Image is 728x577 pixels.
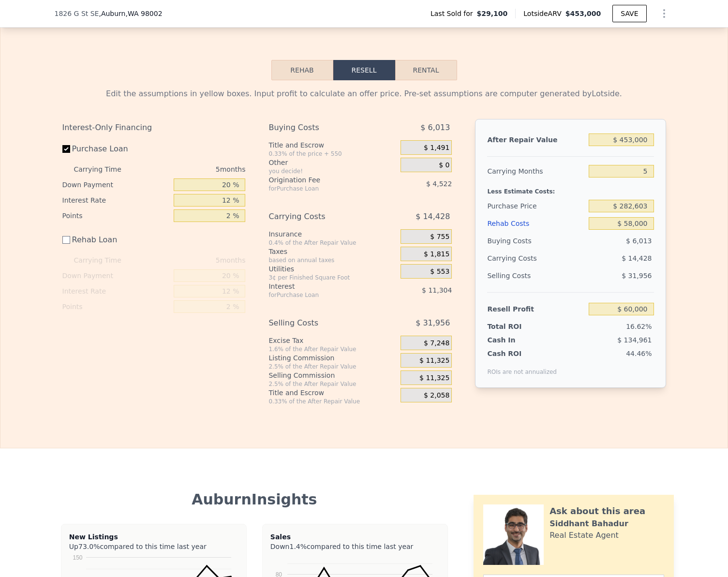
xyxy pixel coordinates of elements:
div: Resell Profit [487,300,585,318]
div: 3¢ per Finished Square Foot [268,274,397,281]
div: Rehab Costs [487,215,585,232]
span: , Auburn [99,9,162,18]
span: $ 4,522 [426,180,452,188]
div: Cash ROI [487,349,557,358]
div: Interest-Only Financing [62,119,246,136]
label: Purchase Loan [62,140,170,158]
div: Carrying Months [487,163,585,180]
div: New Listings [69,532,238,542]
div: 5 months [141,252,246,268]
div: Sales [270,532,440,542]
div: you decide! [268,167,397,175]
span: 16.62% [626,323,652,330]
span: $ 134,961 [617,336,652,344]
span: $ 14,428 [416,208,450,225]
span: Last Sold for [431,9,477,18]
button: Show Options [654,4,674,23]
div: Utilities [268,264,397,274]
span: $ 6,013 [626,237,652,245]
label: Rehab Loan [62,231,170,249]
div: Buying Costs [268,119,376,136]
button: Rehab [271,60,333,80]
span: $453,000 [565,10,601,17]
div: 0.33% of the After Repair Value [268,398,397,405]
span: $ 7,248 [424,339,449,348]
span: 1826 G St SE [55,9,99,18]
div: 0.4% of the After Repair Value [268,239,397,247]
span: $ 31,956 [416,314,450,332]
div: Title and Escrow [268,388,397,398]
div: Interest Rate [62,283,170,299]
div: Listing Commission [268,353,397,363]
div: 2.5% of the After Repair Value [268,380,397,388]
span: $ 755 [430,233,449,241]
div: Total ROI [487,322,548,331]
span: 73.0% [78,543,100,550]
div: Siddhant Bahadur [550,518,628,530]
div: Points [62,208,170,223]
span: Lotside ARV [523,9,565,18]
div: Selling Commission [268,370,397,380]
div: Less Estimate Costs: [487,180,654,197]
div: for Purchase Loan [268,291,376,299]
input: Rehab Loan [62,236,70,244]
div: Carrying Time [74,162,137,177]
div: Carrying Costs [268,208,376,225]
div: 0.33% of the price + 550 [268,150,397,158]
div: Selling Costs [268,314,376,332]
span: $ 11,325 [419,374,449,383]
div: Real Estate Agent [550,530,619,541]
div: Carrying Costs [487,250,548,267]
span: $ 1,815 [424,250,449,259]
span: $ 1,491 [424,144,449,152]
div: Excise Tax [268,336,397,345]
div: Other [268,158,397,167]
text: 150 [73,554,82,561]
div: After Repair Value [487,131,585,148]
div: Title and Escrow [268,140,397,150]
div: Auburn Insights [62,491,447,508]
div: Insurance [268,229,397,239]
span: $ 6,013 [420,119,450,136]
span: $ 14,428 [622,254,652,262]
input: Purchase Loan [62,145,70,153]
div: based on annual taxes [268,256,397,264]
div: Interest Rate [62,192,170,208]
span: $ 11,304 [422,286,452,294]
div: Buying Costs [487,232,585,250]
div: 2.5% of the After Repair Value [268,363,397,370]
div: Down Payment [62,268,170,283]
div: Down compared to this time last year [270,542,440,547]
div: Origination Fee [268,175,376,185]
div: Interest [268,281,376,291]
span: $ 0 [439,161,449,170]
span: $29,100 [477,9,508,18]
span: $ 2,058 [424,391,449,400]
span: , WA 98002 [125,10,162,17]
div: ROIs are not annualized [487,358,557,376]
button: Resell [333,60,395,80]
div: Carrying Time [74,252,137,268]
span: $ 11,325 [419,356,449,365]
button: SAVE [612,5,646,22]
div: 1.6% of the After Repair Value [268,345,397,353]
span: $ 553 [430,267,449,276]
div: Down Payment [62,177,170,192]
div: Cash In [487,335,548,345]
span: 1.4% [290,543,307,550]
span: $ 31,956 [622,272,652,280]
div: 5 months [141,162,246,177]
div: Taxes [268,247,397,256]
button: Rental [395,60,457,80]
div: Edit the assumptions in yellow boxes. Input profit to calculate an offer price. Pre-set assumptio... [62,88,666,100]
div: Purchase Price [487,197,585,215]
div: Up compared to this time last year [69,542,238,547]
span: 44.46% [626,350,652,357]
div: Ask about this area [550,504,645,518]
div: Points [62,299,170,314]
div: for Purchase Loan [268,185,376,192]
div: Selling Costs [487,267,585,284]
